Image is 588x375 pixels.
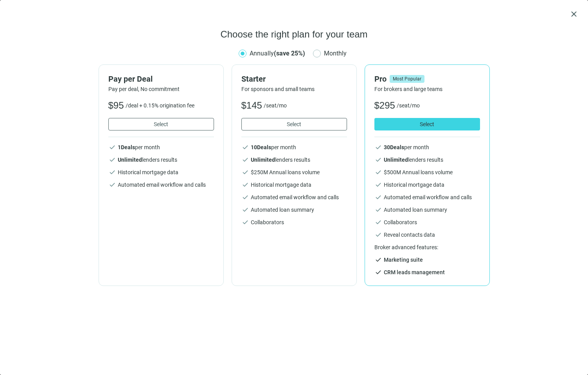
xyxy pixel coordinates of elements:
span: check [374,268,382,276]
span: per month [118,143,160,151]
span: $ 145 [241,99,262,112]
li: Collaborators [241,218,347,226]
span: check [241,156,249,164]
span: check [374,193,382,201]
li: Automated email workflow and calls [374,193,480,201]
span: check [108,156,116,164]
b: Unlimited [251,157,275,163]
li: Marketing suite [374,256,480,264]
span: check [374,168,382,176]
li: Automated email workflow and calls [108,181,214,189]
li: Reveal contacts data [374,231,480,239]
b: 1 Deals [118,144,135,150]
h2: Pro [374,74,387,84]
b: Unlimited [118,157,142,163]
li: Historical mortgage data [108,168,214,176]
button: Select [374,118,480,130]
span: /seat/mo [397,102,420,109]
b: Unlimited [384,157,408,163]
span: lenders results [118,156,177,164]
span: check [241,206,249,214]
span: check [241,218,249,226]
li: Automated loan summary [241,206,347,214]
button: close [569,9,579,19]
span: Select [420,121,434,127]
b: 10 Deals [251,144,271,150]
div: For sponsors and small teams [241,85,347,93]
span: /deal + 0.15% origination fee [126,102,194,109]
h1: Choose the right plan for your team [220,28,367,41]
span: check [374,143,382,151]
span: check [241,168,249,176]
div: Pay per deal, No commitment [108,85,214,93]
h2: Starter [241,74,266,84]
li: Automated loan summary [374,206,480,214]
span: check [374,218,382,226]
button: Select [108,118,214,130]
div: For brokers and large teams [374,85,480,93]
span: $ 295 [374,99,395,112]
h2: Pay per Deal [108,74,153,84]
span: check [374,256,382,264]
span: lenders results [384,156,443,164]
span: lenders results [251,156,310,164]
li: Automated email workflow and calls [241,193,347,201]
span: Annually [250,50,305,57]
span: check [241,193,249,201]
span: Monthly [321,48,350,58]
span: check [374,231,382,239]
span: check [108,143,116,151]
span: Select [154,121,168,127]
li: Historical mortgage data [241,181,347,189]
span: check [374,206,382,214]
button: Select [241,118,347,130]
span: check [241,143,249,151]
p: Broker advanced features: [374,243,480,251]
b: (save 25%) [274,50,305,57]
span: /seat/mo [264,102,287,109]
span: check [108,181,116,189]
li: Collaborators [374,218,480,226]
li: Historical mortgage data [374,181,480,189]
b: 30 Deals [384,144,404,150]
span: $ 500 M Annual loans volume [384,168,453,176]
span: Select [287,121,301,127]
span: check [241,181,249,189]
span: per month [251,143,296,151]
li: CRM leads management [374,268,480,276]
span: Most Popular [390,75,424,83]
span: per month [384,143,429,151]
span: check [374,156,382,164]
span: check [374,181,382,189]
span: $ 95 [108,99,124,112]
span: check [108,168,116,176]
span: $ 250 M Annual loans volume [251,168,320,176]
